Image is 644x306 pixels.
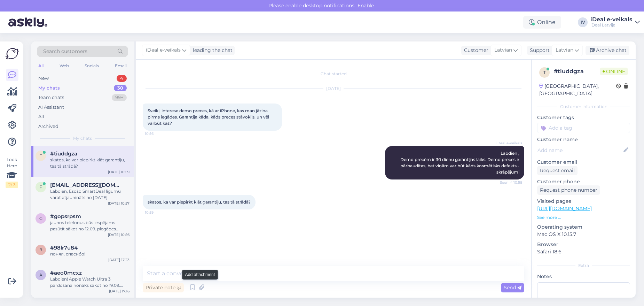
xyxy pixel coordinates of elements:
[537,273,630,280] p: Notes
[38,123,58,130] div: Archived
[537,123,630,133] input: Add a tag
[40,247,42,252] span: 9
[554,67,600,76] div: # tiuddgza
[108,201,129,206] div: [DATE] 10:57
[556,46,573,54] span: Latvian
[50,220,129,232] div: jaunos telefonus būs iespējams pasūtīt sākot no 12.09. piegādes sāksies no 19.09. un visi pasūtīj...
[114,85,127,92] div: 30
[537,114,630,121] p: Customer tags
[537,198,630,205] p: Visited pages
[537,262,630,269] div: Extra
[537,136,630,143] p: Customer name
[108,232,129,237] div: [DATE] 10:56
[117,75,127,82] div: 4
[537,104,630,110] div: Customer information
[50,188,129,201] div: Labdien, Esošo SmartDeal līgumu varat atjaunināts no [DATE]
[113,61,128,70] div: Email
[537,159,630,166] p: Customer email
[537,178,630,185] p: Customer phone
[145,131,171,136] span: 10:56
[537,241,630,248] p: Browser
[496,180,522,185] span: Seen ✓ 10:58
[39,272,42,277] span: a
[355,2,376,9] span: Enable
[537,166,578,175] div: Request email
[590,22,632,28] div: iDeal Latvija
[527,47,550,54] div: Support
[109,289,129,294] div: [DATE] 17:16
[600,68,628,75] span: Online
[6,47,19,60] img: Askly Logo
[586,46,629,55] div: Archive chat
[537,205,592,212] a: [URL][DOMAIN_NAME]
[190,47,233,54] div: leading the chat
[148,199,251,205] span: skatos, ka var piepirkt klāt garantiju, tas tā strādā?
[504,284,521,291] span: Send
[50,213,81,220] span: #gopsrpsm
[50,182,123,188] span: friderikdjubin@gmail.com
[143,283,184,292] div: Private note
[108,169,129,175] div: [DATE] 10:59
[143,85,524,92] div: [DATE]
[6,182,18,188] div: 2 / 3
[494,46,512,54] span: Latvian
[58,61,70,70] div: Web
[523,16,561,29] div: Online
[537,214,630,221] p: See more ...
[83,61,100,70] div: Socials
[38,104,64,111] div: AI Assistant
[496,140,522,146] span: iDeal e-veikals
[50,245,78,251] span: #98lr7u84
[50,270,82,276] span: #aeo0mcxz
[537,185,600,195] div: Request phone number
[50,157,129,169] div: skatos, ka var piepirkt klāt garantiju, tas tā strādā?
[50,151,77,157] span: #tiuddgza
[461,47,488,54] div: Customer
[590,17,632,22] div: iDeal e-veikals
[143,71,524,77] div: Chat started
[6,156,18,188] div: Look Here
[108,257,129,262] div: [DATE] 17:23
[537,223,630,231] p: Operating system
[38,94,64,101] div: Team chats
[578,17,588,27] div: IV
[537,146,622,154] input: Add name
[539,83,616,97] div: [GEOGRAPHIC_DATA], [GEOGRAPHIC_DATA]
[148,108,270,126] span: Sveiki, interese demo preces, kā ar iPhone, kas man jāzina pirms iegādes. Garantija kāda, kāds pr...
[50,251,129,257] div: понял, спасибо!
[37,61,45,70] div: All
[537,231,630,238] p: Mac OS X 10.15.7
[112,94,127,101] div: 99+
[146,46,181,54] span: iDeal e-veikals
[40,153,42,158] span: t
[43,48,87,55] span: Search customers
[145,210,171,215] span: 10:59
[185,271,215,278] small: Add attachment
[39,184,42,190] span: f
[543,70,546,75] span: t
[38,75,49,82] div: New
[537,248,630,255] p: Safari 18.6
[590,17,640,28] a: iDeal e-veikalsiDeal Latvija
[39,216,42,221] span: g
[38,113,44,120] div: All
[73,135,92,141] span: My chats
[38,85,60,92] div: My chats
[50,276,129,289] div: Labdien! Apple Watch Ultra 3 pārdošanā nonāks sākot no 19.09. Prece pie klientiem nonāks rindas k...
